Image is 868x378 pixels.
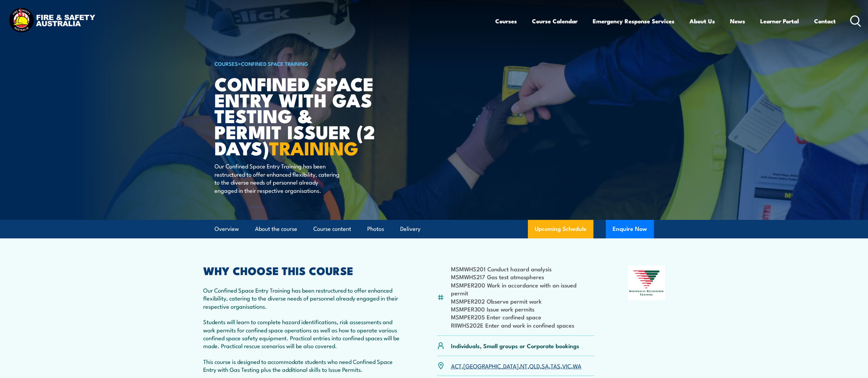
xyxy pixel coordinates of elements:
h2: WHY CHOOSE THIS COURSE [203,265,404,275]
a: ACT [451,362,462,370]
li: MSMPER200 Work in accordance with an issued permit [451,281,595,297]
a: Photos [367,220,384,238]
h1: Confined Space Entry with Gas Testing & Permit Issuer (2 days) [215,75,384,156]
img: Nationally Recognised Training logo. [628,265,665,300]
li: MSMWHS217 Gas test atmospheres [451,273,595,281]
p: Students will learn to complete hazard identifications, risk assessments and work permits for con... [203,318,404,350]
a: COURSES [215,60,238,67]
li: MSMPER202 Observe permit work [451,297,595,305]
a: Upcoming Schedule [528,220,593,238]
strong: TRAINING [269,133,358,162]
a: Delivery [400,220,420,238]
a: Confined Space Training [241,60,308,67]
a: Course Calendar [532,12,578,30]
a: Emergency Response Services [593,12,674,30]
li: MSMWHS201 Conduct hazard analysis [451,265,595,273]
a: Overview [215,220,239,238]
a: WA [573,362,581,370]
a: [GEOGRAPHIC_DATA] [463,362,519,370]
p: Our Confined Space Entry Training has been restructured to offer enhanced flexibility, catering t... [203,286,404,310]
a: VIC [562,362,571,370]
h6: > [215,59,384,68]
p: , , , , , , , [451,362,581,370]
a: TAS [551,362,560,370]
a: About the course [255,220,297,238]
a: SA [542,362,549,370]
li: RIIWHS202E Enter and work in confined spaces [451,321,595,329]
li: MSMPER300 Issue work permits [451,305,595,313]
a: NT [520,362,528,370]
p: Our Confined Space Entry Training has been restructured to offer enhanced flexibility, catering t... [215,162,340,194]
button: Enquire Now [606,220,654,238]
a: About Us [690,12,715,30]
p: Individuals, Small groups or Corporate bookings [451,342,579,350]
a: Learner Portal [760,12,799,30]
a: Course content [313,220,351,238]
p: This course is designed to accommodate students who need Confined Space Entry with Gas Testing pl... [203,357,404,374]
li: MSMPER205 Enter confined space [451,313,595,321]
a: Contact [814,12,836,30]
a: Courses [495,12,517,30]
a: News [730,12,745,30]
a: QLD [529,362,540,370]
